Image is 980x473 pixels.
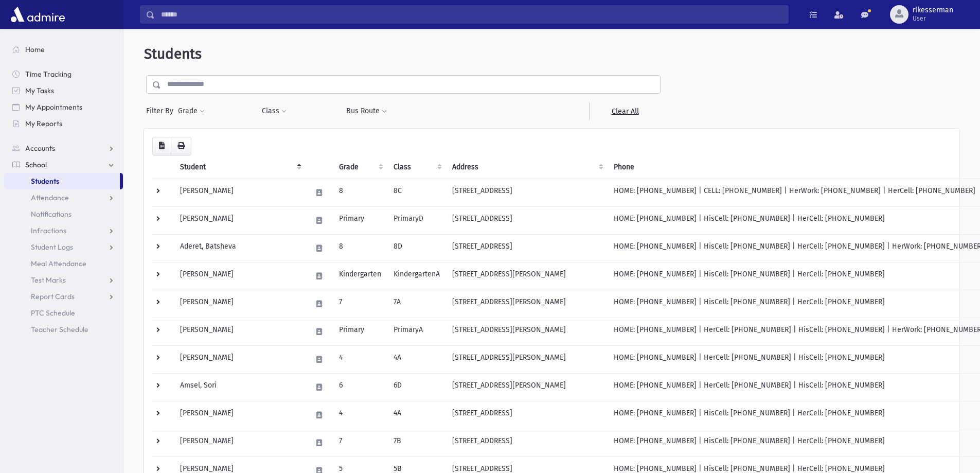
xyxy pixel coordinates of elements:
a: Meal Attendance [4,255,123,272]
button: Print [171,137,191,155]
td: [PERSON_NAME] [174,318,306,345]
span: Home [25,45,45,54]
td: 7B [387,429,446,457]
td: 4A [387,401,446,429]
span: Notifications [31,209,72,219]
a: Teacher Schedule [4,321,123,338]
td: 7 [333,429,387,457]
span: School [25,160,47,169]
td: Primary [333,318,387,345]
td: [STREET_ADDRESS] [446,234,608,262]
span: Accounts [25,144,55,153]
td: Kindergarten [333,262,387,290]
span: My Reports [25,119,62,128]
td: PrimaryA [387,318,446,345]
a: Time Tracking [4,66,123,82]
td: [STREET_ADDRESS][PERSON_NAME] [446,318,608,345]
a: Notifications [4,206,123,222]
th: Grade: activate to sort column ascending [333,155,387,179]
a: Infractions [4,222,123,239]
td: [STREET_ADDRESS][PERSON_NAME] [446,290,608,318]
span: PTC Schedule [31,308,75,318]
td: [STREET_ADDRESS][PERSON_NAME] [446,262,608,290]
span: My Appointments [25,102,82,112]
a: PTC Schedule [4,305,123,321]
button: Bus Route [346,102,387,120]
td: 7 [333,290,387,318]
td: [PERSON_NAME] [174,179,306,206]
a: Students [4,173,120,189]
td: Primary [333,206,387,234]
td: Amsel, Sori [174,373,306,401]
td: 7A [387,290,446,318]
a: Attendance [4,189,123,206]
td: [PERSON_NAME] [174,401,306,429]
a: School [4,156,123,173]
td: KindergartenA [387,262,446,290]
a: Accounts [4,140,123,156]
td: [STREET_ADDRESS] [446,206,608,234]
a: My Appointments [4,99,123,115]
td: [STREET_ADDRESS][PERSON_NAME] [446,373,608,401]
td: 8 [333,234,387,262]
td: [PERSON_NAME] [174,429,306,457]
a: My Reports [4,115,123,132]
td: Aderet, Batsheva [174,234,306,262]
td: [PERSON_NAME] [174,345,306,373]
td: [STREET_ADDRESS][PERSON_NAME] [446,345,608,373]
td: 8D [387,234,446,262]
a: Home [4,41,123,58]
td: [PERSON_NAME] [174,206,306,234]
span: Filter By [146,106,177,116]
span: User [913,14,953,23]
td: 6D [387,373,446,401]
span: Infractions [31,226,66,235]
a: Clear All [589,102,661,120]
td: 4 [333,401,387,429]
span: rlkesserman [913,6,953,14]
span: Report Cards [31,292,75,301]
span: Test Marks [31,275,66,285]
td: 8C [387,179,446,206]
button: Class [261,102,287,120]
td: [STREET_ADDRESS] [446,429,608,457]
button: CSV [152,137,171,155]
a: Student Logs [4,239,123,255]
span: Student Logs [31,242,73,252]
button: Grade [177,102,205,120]
th: Student: activate to sort column descending [174,155,306,179]
span: Students [144,45,202,62]
td: 4A [387,345,446,373]
td: [PERSON_NAME] [174,290,306,318]
span: Time Tracking [25,69,72,79]
a: Report Cards [4,288,123,305]
span: Meal Attendance [31,259,86,268]
td: PrimaryD [387,206,446,234]
a: Test Marks [4,272,123,288]
td: [STREET_ADDRESS] [446,179,608,206]
a: My Tasks [4,82,123,99]
th: Address: activate to sort column ascending [446,155,608,179]
td: [STREET_ADDRESS] [446,401,608,429]
th: Class: activate to sort column ascending [387,155,446,179]
input: Search [155,5,788,24]
td: 4 [333,345,387,373]
td: 8 [333,179,387,206]
span: Students [31,177,59,186]
span: My Tasks [25,86,54,95]
img: AdmirePro [8,4,67,25]
td: [PERSON_NAME] [174,262,306,290]
span: Teacher Schedule [31,325,88,334]
span: Attendance [31,193,69,202]
td: 6 [333,373,387,401]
